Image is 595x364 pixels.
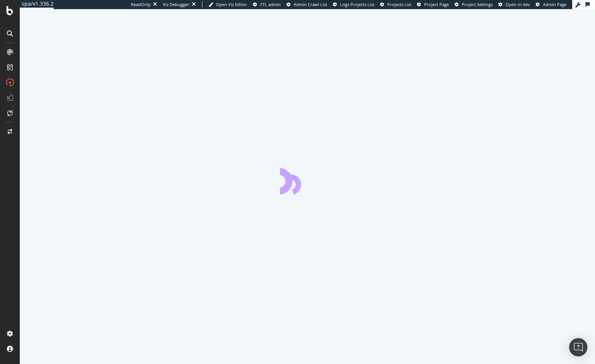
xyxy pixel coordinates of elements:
[455,2,493,8] a: Project Settings
[163,2,190,8] div: Viz Debugger:
[543,2,566,7] span: Admin Page
[506,2,530,7] span: Open in dev
[286,2,327,8] a: Admin Crawl List
[380,2,411,8] a: Projects List
[260,2,281,7] span: FTL admin
[498,2,530,8] a: Open in dev
[294,2,327,7] span: Admin Crawl List
[424,2,449,7] span: Project Page
[569,338,587,356] div: Open Intercom Messenger
[340,2,374,7] span: Logs Projects List
[280,167,335,194] div: animation
[253,2,281,8] a: FTL admin
[131,2,151,8] div: ReadOnly:
[387,2,411,7] span: Projects List
[536,2,566,8] a: Admin Page
[462,2,493,7] span: Project Settings
[417,2,449,8] a: Project Page
[333,2,374,8] a: Logs Projects List
[216,2,247,7] span: Open Viz Editor
[208,2,247,8] a: Open Viz Editor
